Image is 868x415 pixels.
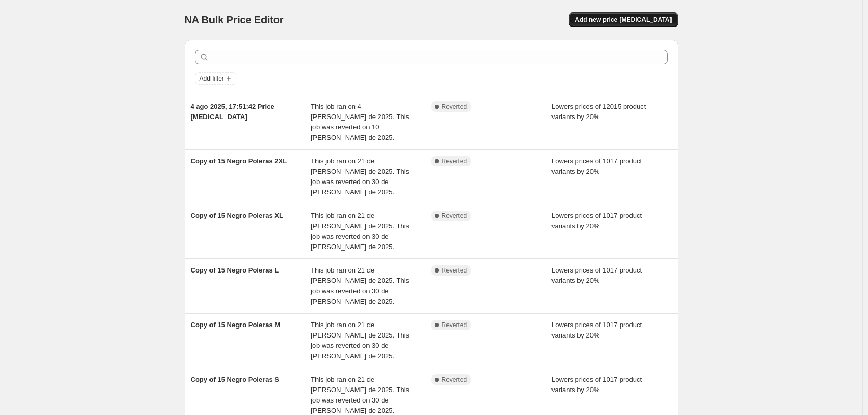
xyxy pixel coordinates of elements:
span: Add filter [200,74,224,83]
span: Lowers prices of 12015 product variants by 20% [551,102,646,121]
span: Reverted [442,375,467,384]
span: Reverted [442,157,467,165]
span: Reverted [442,102,467,111]
button: Add new price [MEDICAL_DATA] [569,12,678,27]
span: Lowers prices of 1017 product variants by 20% [551,157,642,175]
span: Reverted [442,266,467,275]
span: 4 ago 2025, 17:51:42 Price [MEDICAL_DATA] [191,102,274,121]
span: This job ran on 4 [PERSON_NAME] de 2025. This job was reverted on 10 [PERSON_NAME] de 2025. [311,102,409,141]
span: Lowers prices of 1017 product variants by 20% [551,212,642,230]
span: Copy of 15 Negro Poleras L [191,266,279,274]
span: Copy of 15 Negro Poleras M [191,321,281,329]
span: Lowers prices of 1017 product variants by 20% [551,321,642,339]
span: Add new price [MEDICAL_DATA] [575,16,672,24]
span: NA Bulk Price Editor [185,14,284,25]
span: Reverted [442,321,467,329]
span: This job ran on 21 de [PERSON_NAME] de 2025. This job was reverted on 30 de [PERSON_NAME] de 2025. [311,266,409,305]
span: Lowers prices of 1017 product variants by 20% [551,375,642,394]
span: Copy of 15 Negro Poleras S [191,375,280,383]
span: This job ran on 21 de [PERSON_NAME] de 2025. This job was reverted on 30 de [PERSON_NAME] de 2025. [311,375,409,414]
span: Lowers prices of 1017 product variants by 20% [551,266,642,284]
span: Copy of 15 Negro Poleras 2XL [191,157,287,165]
span: Copy of 15 Negro Poleras XL [191,212,283,219]
span: This job ran on 21 de [PERSON_NAME] de 2025. This job was reverted on 30 de [PERSON_NAME] de 2025. [311,157,409,196]
span: This job ran on 21 de [PERSON_NAME] de 2025. This job was reverted on 30 de [PERSON_NAME] de 2025. [311,212,409,251]
span: This job ran on 21 de [PERSON_NAME] de 2025. This job was reverted on 30 de [PERSON_NAME] de 2025. [311,321,409,360]
button: Add filter [195,72,236,85]
span: Reverted [442,212,467,220]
